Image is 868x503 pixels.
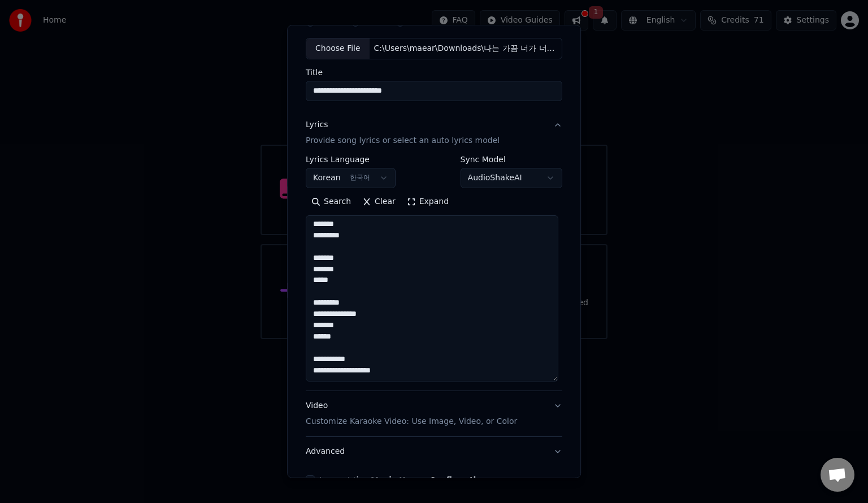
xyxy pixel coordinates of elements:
div: C:\Users\maear\Downloads\나는 가끔 너가 너무 보고 싶어질 때가 있어\나는 가끔 너가 너무 보고 싶어질 때가 있어.mp4 [370,44,562,55]
button: Expand [401,193,454,211]
label: Video [364,19,387,27]
label: I accept the [319,476,487,484]
div: Video [306,400,517,427]
button: Advanced [306,437,562,466]
label: Lyrics Language [306,155,396,163]
label: Title [306,68,562,76]
p: Customize Karaoke Video: Use Image, Video, or Color [306,416,517,427]
label: Audio [319,19,342,27]
label: Sync Model [461,155,562,163]
button: VideoCustomize Karaoke Video: Use Image, Video, or Color [306,391,562,436]
button: Search [306,193,357,211]
button: LyricsProvide song lyrics or select an auto lyrics model [306,110,562,155]
div: LyricsProvide song lyrics or select an auto lyrics model [306,155,562,391]
div: Lyrics [306,119,328,131]
button: I accept the [371,476,487,484]
div: Choose File [306,39,370,59]
p: Provide song lyrics or select an auto lyrics model [306,135,500,146]
label: URL [409,19,425,27]
button: Clear [357,193,401,211]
